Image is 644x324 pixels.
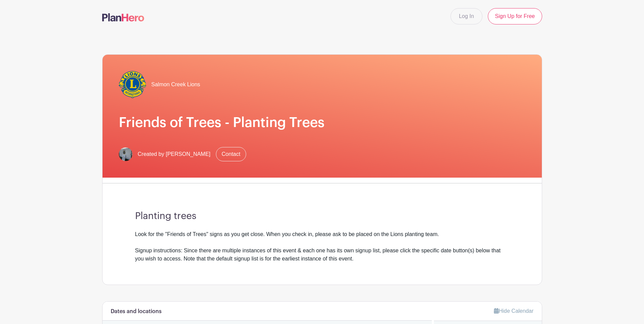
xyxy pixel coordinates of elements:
[450,8,482,24] a: Log In
[488,8,542,24] a: Sign Up for Free
[111,308,162,315] h6: Dates and locations
[216,147,246,161] a: Contact
[135,211,509,222] h3: Planting trees
[119,71,146,98] img: lionlogo400-e1522268415706.png
[151,80,200,89] span: Salmon Creek Lions
[119,147,132,161] img: image(4).jpg
[494,308,533,314] a: Hide Calendar
[119,114,526,131] h1: Friends of Trees - Planting Trees
[135,230,509,263] div: Look for the "Friends of Trees" signs as you get close. When you check in, please ask to be place...
[138,150,210,158] span: Created by [PERSON_NAME]
[102,13,144,21] img: logo-507f7623f17ff9eddc593b1ce0a138ce2505c220e1c5a4e2b4648c50719b7d32.svg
